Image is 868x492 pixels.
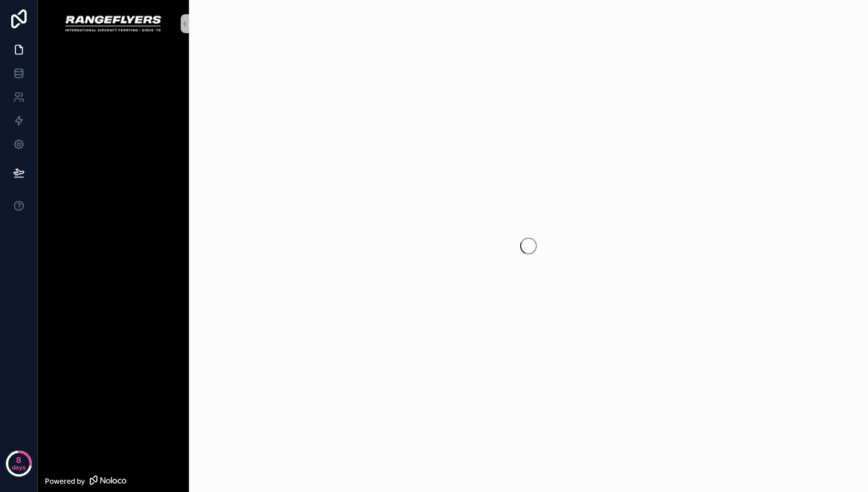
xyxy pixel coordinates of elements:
[38,47,189,69] div: scrollable content
[12,459,26,475] p: days
[45,477,85,486] span: Powered by
[38,470,189,492] a: Powered by
[64,14,162,33] img: App logo
[16,454,21,466] p: 8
